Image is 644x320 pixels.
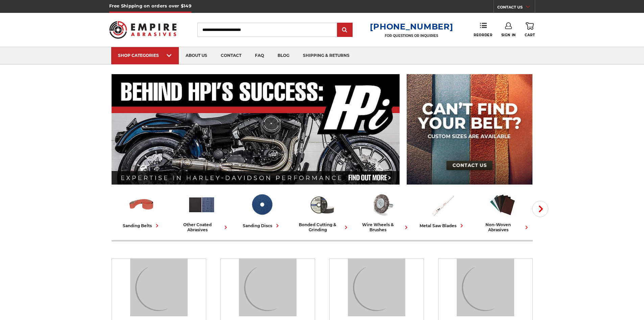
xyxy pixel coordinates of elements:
img: Bonded Cutting & Grinding [308,191,336,219]
a: wire wheels & brushes [355,191,410,232]
a: bonded cutting & grinding [295,191,350,232]
img: Sanding Discs [248,191,276,219]
a: sanding discs [235,191,289,229]
a: contact [214,47,248,64]
span: Sign In [501,33,516,37]
img: Sanding Discs [348,259,405,316]
a: other coated abrasives [174,191,229,232]
span: Cart [525,33,535,37]
img: Sanding Belts [130,259,188,316]
div: SHOP CATEGORIES [118,53,172,58]
img: Bonded Cutting & Grinding [457,259,514,316]
img: Other Coated Abrasives [188,191,216,219]
a: Reorder [474,22,492,37]
img: Other Coated Abrasives [239,259,296,316]
a: blog [271,47,296,64]
div: sanding discs [243,222,281,229]
div: sanding belts [123,222,161,229]
a: non-woven abrasives [475,191,530,232]
a: Cart [525,22,535,37]
p: FOR QUESTIONS OR INQUIRIES [370,34,453,38]
a: about us [179,47,214,64]
button: Next [532,201,548,217]
img: Sanding Belts [127,191,156,219]
img: Metal Saw Blades [428,191,456,219]
img: Empire Abrasives [109,17,177,43]
span: Reorder [474,33,492,37]
a: CONTACT US [497,3,535,13]
div: wire wheels & brushes [355,222,410,232]
div: bonded cutting & grinding [295,222,350,232]
a: faq [248,47,271,64]
img: Banner for an interview featuring Horsepower Inc who makes Harley performance upgrades featured o... [112,74,400,185]
div: other coated abrasives [174,222,229,232]
img: Non-woven Abrasives [488,191,517,219]
div: metal saw blades [420,222,465,229]
div: non-woven abrasives [475,222,530,232]
input: Submit [338,23,352,37]
img: promo banner for custom belts. [407,74,532,185]
a: [PHONE_NUMBER] [370,22,453,31]
img: Wire Wheels & Brushes [368,191,396,219]
a: shipping & returns [296,47,356,64]
a: sanding belts [114,191,169,229]
a: metal saw blades [415,191,470,229]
